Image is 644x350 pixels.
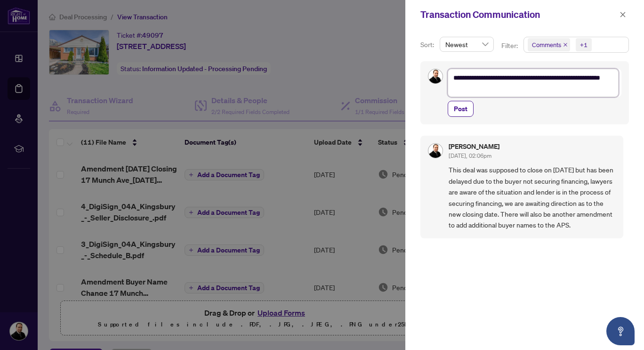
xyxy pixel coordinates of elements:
[606,317,635,345] button: Open asap
[501,41,519,51] p: Filter:
[454,101,467,116] span: Post
[449,143,499,150] h5: [PERSON_NAME]
[428,144,443,158] img: Profile Icon
[420,40,436,50] p: Sort:
[445,37,488,51] span: Newest
[563,42,568,47] span: close
[428,69,443,83] img: Profile Icon
[532,40,561,49] span: Comments
[449,164,616,230] span: This deal was supposed to close on [DATE] but has been delayed due to the buyer not securing fina...
[449,152,491,159] span: [DATE], 02:06pm
[580,40,588,49] div: +1
[528,38,570,51] span: Comments
[420,8,617,22] div: Transaction Communication
[448,101,474,117] button: Post
[620,11,626,18] span: close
